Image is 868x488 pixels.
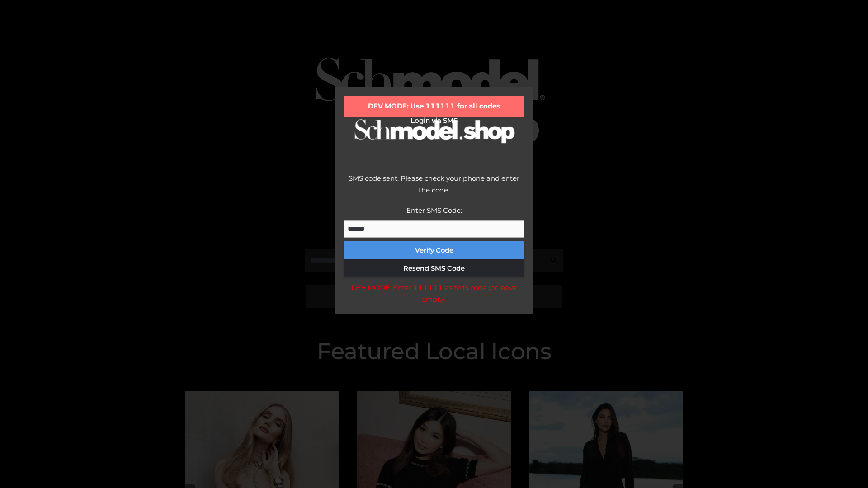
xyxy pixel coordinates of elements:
[344,117,524,125] h2: Login via SMS
[344,173,524,205] div: SMS code sent. Please check your phone and enter the code.
[406,206,462,215] label: Enter SMS Code:
[344,96,524,117] div: DEV MODE: Use 111111 for all codes
[344,241,524,259] button: Verify Code
[344,259,524,277] button: Resend SMS Code
[344,282,524,305] div: DEV MODE: Enter 111111 as SMS code (or leave empty).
